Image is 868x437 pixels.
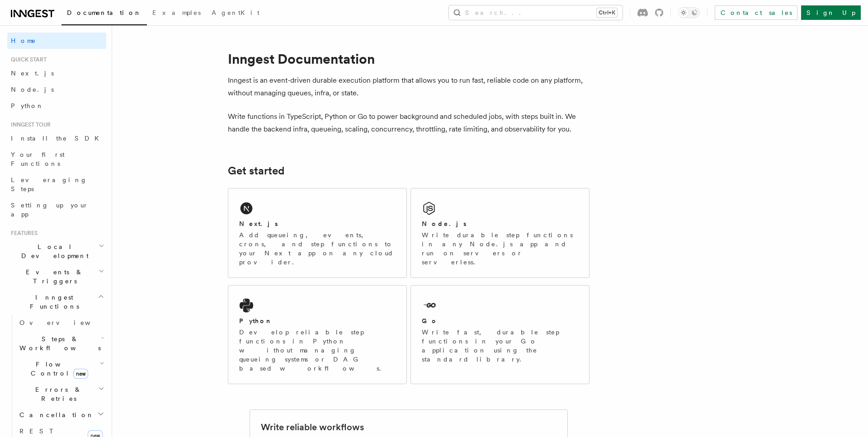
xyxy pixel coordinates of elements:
span: Examples [152,9,201,16]
span: Inngest tour [7,121,51,128]
h2: Next.js [239,219,278,228]
p: Write durable step functions in any Node.js app and run on servers or serverless. [422,230,578,267]
button: Flow Controlnew [16,356,106,381]
a: Python [7,98,106,114]
a: AgentKit [206,3,265,24]
a: GoWrite fast, durable step functions in your Go application using the standard library. [410,285,590,384]
h2: Write reliable workflows [261,421,364,433]
a: Next.js [7,65,106,81]
span: new [73,369,88,379]
button: Errors & Retries [16,381,106,407]
p: Write functions in TypeScript, Python or Go to power background and scheduled jobs, with steps bu... [228,110,590,136]
button: Cancellation [16,407,106,423]
a: Node.js [7,81,106,98]
a: Documentation [61,3,147,25]
span: Features [7,230,38,237]
h2: Node.js [422,219,467,228]
a: Leveraging Steps [7,172,106,197]
h2: Python [239,316,273,325]
span: Install the SDK [11,135,104,142]
span: Events & Triggers [7,268,99,286]
span: Home [11,36,36,45]
button: Steps & Workflows [16,331,106,356]
a: Node.jsWrite durable step functions in any Node.js app and run on servers or serverless. [410,188,590,278]
span: Errors & Retries [16,385,98,403]
span: Overview [19,319,113,326]
span: Python [11,102,44,109]
span: Setting up your app [11,202,89,218]
a: Sign Up [801,5,861,20]
span: Inngest Functions [7,293,98,311]
span: Flow Control [16,360,99,378]
span: Local Development [7,242,99,260]
h2: Go [422,316,438,325]
h1: Inngest Documentation [228,51,590,67]
button: Inngest Functions [7,289,106,315]
a: Get started [228,164,284,177]
a: Contact sales [715,5,797,20]
button: Toggle dark mode [678,7,700,18]
a: Setting up your app [7,197,106,222]
a: Install the SDK [7,130,106,146]
span: Your first Functions [11,151,65,167]
p: Develop reliable step functions in Python without managing queueing systems or DAG based workflows. [239,328,396,373]
span: Node.js [11,86,54,93]
p: Inngest is an event-driven durable execution platform that allows you to run fast, reliable code ... [228,74,590,99]
p: Write fast, durable step functions in your Go application using the standard library. [422,328,578,364]
p: Add queueing, events, crons, and step functions to your Next app on any cloud provider. [239,230,396,267]
a: Home [7,33,106,49]
button: Events & Triggers [7,264,106,289]
a: Your first Functions [7,146,106,172]
span: Documentation [67,9,142,16]
span: Leveraging Steps [11,176,87,193]
span: Quick start [7,56,47,63]
a: Overview [16,315,106,331]
a: PythonDevelop reliable step functions in Python without managing queueing systems or DAG based wo... [228,285,407,384]
button: Search...Ctrl+K [449,5,623,20]
span: Steps & Workflows [16,334,101,352]
a: Examples [147,3,206,24]
span: Cancellation [16,410,94,419]
a: Next.jsAdd queueing, events, crons, and step functions to your Next app on any cloud provider. [228,188,407,278]
kbd: Ctrl+K [597,8,617,17]
span: Next.js [11,70,54,77]
button: Local Development [7,239,106,264]
span: AgentKit [212,9,259,16]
